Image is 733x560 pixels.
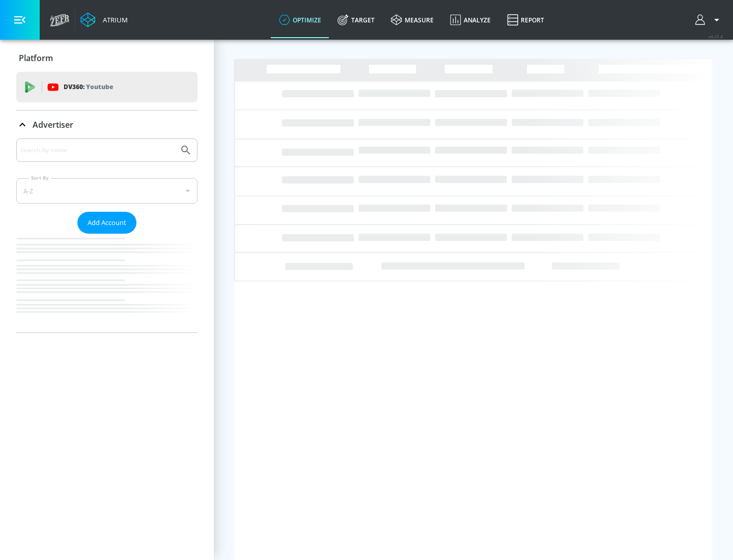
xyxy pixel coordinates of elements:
[64,81,113,93] p: DV360:
[499,2,552,38] a: Report
[19,52,53,64] p: Platform
[442,2,499,38] a: Analyze
[77,212,136,234] button: Add Account
[16,110,198,139] div: Advertiser
[16,138,198,332] div: Advertiser
[383,2,442,38] a: measure
[16,72,198,102] div: DV360: Youtube
[16,44,198,72] div: Platform
[99,15,128,24] div: Atrium
[88,217,126,229] span: Add Account
[709,34,723,39] span: v 4.25.4
[33,119,73,130] p: Advertiser
[16,178,198,204] div: A-Z
[271,2,329,38] a: optimize
[20,144,175,157] input: Search by name
[329,2,383,38] a: Target
[86,81,113,92] p: Youtube
[80,12,128,27] a: Atrium
[29,175,51,181] label: Sort By
[16,234,198,332] nav: list of Advertiser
